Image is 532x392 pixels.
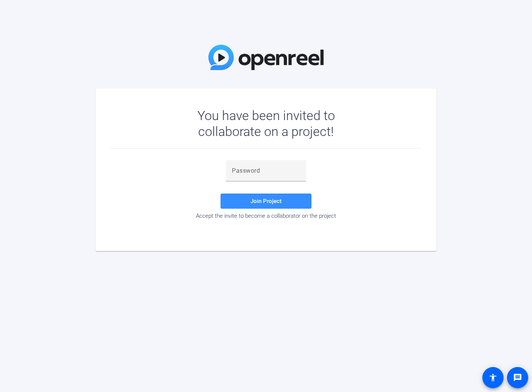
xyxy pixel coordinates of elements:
mat-icon: message [513,373,522,382]
input: Password [232,166,300,175]
mat-icon: accessibility [488,373,498,382]
span: Join Project [250,198,282,205]
img: OpenReel Logo [208,45,324,70]
div: Accept the invite to become a collaborator on the project [111,212,421,219]
button: Join Project [221,194,311,209]
div: You have been invited to collaborate on a project! [175,108,357,139]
